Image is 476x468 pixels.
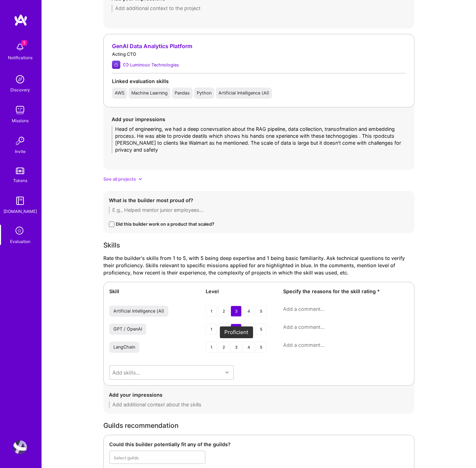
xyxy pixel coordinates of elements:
[112,43,406,50] div: GenAI Data Analytics Platform
[231,324,242,335] div: 3
[3,208,37,215] div: [DOMAIN_NAME]
[13,177,27,184] div: Tokens
[255,342,267,353] div: 5
[112,126,406,153] textarea: Head of engineering, we had a deep conevrsation about the RAG pipeline, data collection, transofm...
[109,197,409,204] div: What is the builder most proud of?
[10,86,30,93] div: Discovery
[197,90,212,96] div: Python
[114,454,139,461] div: Select guilds
[197,456,200,460] i: icon Chevron
[175,90,190,96] div: Pandas
[283,288,409,295] div: Specify the reasons for the skill rating *
[10,238,30,245] div: Evaluation
[113,344,135,350] div: LangChain
[21,40,27,46] span: 1
[103,175,136,183] span: See all projects
[243,342,254,353] div: 4
[206,324,217,335] div: 1
[112,78,406,85] div: Linked evaluation skills
[15,148,26,155] div: Invite
[243,306,254,317] div: 4
[13,72,27,86] img: discovery
[16,168,24,174] img: tokens
[130,61,179,69] div: Luminoso Technologies
[112,51,406,58] div: Acting CTO
[206,288,275,295] div: Level
[109,391,409,398] div: Add your impressions
[112,61,120,69] img: Company logo
[255,324,267,335] div: 5
[13,134,27,148] img: Invite
[113,326,142,332] div: GPT / OpenAI
[206,306,217,317] div: 1
[13,225,27,238] i: icon SelectionTeam
[123,61,179,69] a: Luminoso Technologies
[8,54,32,61] div: Notifications
[112,116,406,123] div: Add your impressions
[103,175,414,183] div: See all projects
[255,306,267,317] div: 5
[103,254,414,276] div: Rate the builder's skills from 1 to 5, with 5 being deep expertise and 1 being basic familiarity....
[109,288,197,295] div: Skill
[13,194,27,208] img: guide book
[243,324,254,335] div: 4
[115,90,124,96] div: AWS
[206,342,217,353] div: 1
[13,40,27,54] img: bell
[139,178,142,181] i: icon ArrowDownSecondarySmall
[123,62,129,67] i: Luminoso Technologies
[131,90,168,96] div: Machine Learning
[231,342,242,353] div: 3
[12,117,29,124] div: Missions
[103,422,414,429] div: Guilds recommendation
[218,324,229,335] div: 2
[225,371,229,374] i: icon Chevron
[13,440,27,454] img: User Avatar
[112,369,140,376] div: Add skills...
[218,90,269,96] div: Artificial Intelligence (AI)
[113,308,164,314] div: Artificial Intelligence (AI)
[11,440,29,454] a: User Avatar
[103,242,414,249] div: Skills
[231,306,242,317] div: 3
[13,103,27,117] img: teamwork
[218,306,229,317] div: 2
[14,14,28,26] img: logo
[116,220,214,228] div: Did this builder work on a product that scaled?
[218,342,229,353] div: 2
[109,441,205,448] div: Could this builder potentially fit any of the guilds?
